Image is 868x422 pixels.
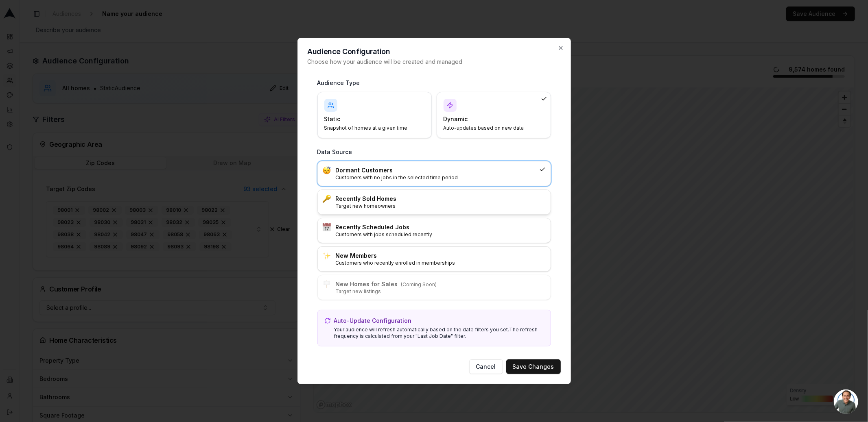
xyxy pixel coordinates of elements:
img: :sleeping: [323,166,331,174]
h3: Dormant Customers [336,166,536,174]
div: :placard:New Homes for Sales(Coming Soon)Target new listings [317,275,551,300]
p: Auto-updates based on new data [444,125,534,131]
h3: Recently Sold Homes [336,195,546,203]
p: Your audience will refresh automatically based on the date filters you set. The refresh frequency... [334,326,544,339]
span: (Coming Soon) [401,281,437,287]
img: :key: [323,195,331,203]
p: Customers with no jobs in the selected time period [336,174,536,181]
h4: Dynamic [444,115,534,123]
p: Customers who recently enrolled in memberships [336,260,546,266]
img: :placard: [323,280,331,288]
img: ✨ [323,252,331,260]
h3: Recently Scheduled Jobs [336,223,546,231]
p: Auto-Update Configuration [334,317,412,325]
button: Save Changes [506,359,561,374]
h3: New Members [336,252,546,260]
p: Target new listings [336,288,546,295]
p: Target new homeowners [336,203,546,209]
div: :key:Recently Sold HomesTarget new homeowners [317,189,551,215]
button: Cancel [469,359,503,374]
p: Snapshot of homes at a given time [324,125,415,131]
h3: Audience Type [317,79,551,87]
div: ✨New MembersCustomers who recently enrolled in memberships [317,246,551,272]
div: :calendar:Recently Scheduled JobsCustomers with jobs scheduled recently [317,218,551,243]
h2: Audience Configuration [308,48,561,55]
p: Choose how your audience will be created and managed [308,58,561,66]
div: DynamicAuto-updates based on new data [437,92,551,138]
div: StaticSnapshot of homes at a given time [317,92,432,138]
h3: New Homes for Sales [336,280,546,288]
p: Customers with jobs scheduled recently [336,231,546,238]
h3: Data Source [317,148,551,156]
div: :sleeping:Dormant CustomersCustomers with no jobs in the selected time period [317,161,551,186]
h4: Static [324,115,415,123]
img: :calendar: [323,223,331,231]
